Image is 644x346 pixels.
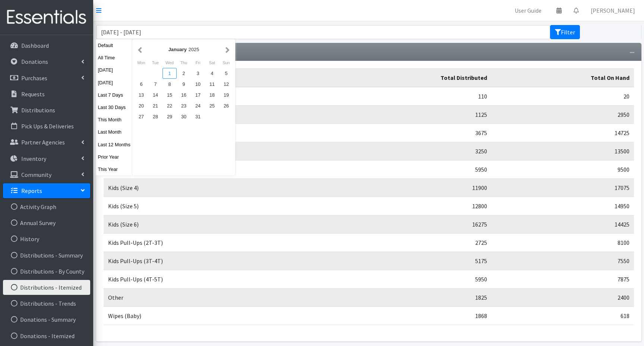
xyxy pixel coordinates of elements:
[205,100,219,111] div: 25
[219,79,233,90] div: 12
[21,42,49,49] p: Dashboard
[21,74,47,82] p: Purchases
[492,179,634,197] td: 17075
[3,135,90,150] a: Partner Agencies
[189,47,199,52] span: 2025
[96,102,133,113] button: Last 30 Days
[3,151,90,166] a: Inventory
[3,54,90,69] a: Donations
[326,179,492,197] td: 11900
[492,270,634,289] td: 7875
[326,106,492,124] td: 1125
[104,179,326,197] td: Kids (Size 4)
[492,215,634,234] td: 14425
[162,111,177,122] div: 29
[148,90,162,100] div: 14
[550,25,580,39] button: Filter
[96,25,550,39] input: January 1, 2011 - December 31, 2011
[21,58,48,65] p: Donations
[134,79,148,90] div: 6
[326,160,492,179] td: 5950
[104,270,326,289] td: Kids Pull-Ups (4T-5T)
[3,119,90,134] a: Pick Ups & Deliveries
[96,164,133,175] button: This Year
[326,234,492,252] td: 2725
[148,100,162,111] div: 21
[219,100,233,111] div: 26
[492,124,634,142] td: 14725
[492,252,634,270] td: 7550
[148,111,162,122] div: 28
[96,77,133,88] button: [DATE]
[134,58,148,68] div: Monday
[3,231,90,246] a: History
[3,248,90,263] a: Distributions - Summary
[148,58,162,68] div: Tuesday
[134,90,148,100] div: 13
[104,215,326,234] td: Kids (Size 6)
[492,69,634,87] th: Total On Hand
[3,296,90,311] a: Distributions - Trends
[148,79,162,90] div: 7
[96,127,133,137] button: Last Month
[3,264,90,279] a: Distributions - By County
[191,79,205,90] div: 10
[326,289,492,307] td: 1825
[3,280,90,295] a: Distributions - Itemized
[492,160,634,179] td: 9500
[585,3,641,18] a: [PERSON_NAME]
[162,100,177,111] div: 22
[177,111,191,122] div: 30
[162,79,177,90] div: 8
[177,90,191,100] div: 16
[21,187,42,194] p: Reports
[104,252,326,270] td: Kids Pull-Ups (3T-4T)
[104,307,326,325] td: Wipes (Baby)
[326,270,492,289] td: 5950
[3,328,90,343] a: Donations - Itemized
[104,234,326,252] td: Kids Pull-Ups (2T-3T)
[96,40,133,51] button: Default
[177,58,191,68] div: Thursday
[205,58,219,68] div: Saturday
[162,68,177,79] div: 1
[21,138,65,146] p: Partner Agencies
[326,252,492,270] td: 5175
[191,90,205,100] div: 17
[21,155,46,162] p: Inventory
[326,87,492,106] td: 110
[104,197,326,215] td: Kids (Size 5)
[177,68,191,79] div: 2
[191,58,205,68] div: Friday
[134,111,148,122] div: 27
[21,171,51,178] p: Community
[3,38,90,53] a: Dashboard
[3,87,90,102] a: Requests
[96,139,133,150] button: Last 12 Months
[96,52,133,63] button: All Time
[492,234,634,252] td: 8100
[205,68,219,79] div: 4
[492,197,634,215] td: 14950
[492,87,634,106] td: 20
[326,215,492,234] td: 16275
[3,183,90,198] a: Reports
[219,68,233,79] div: 5
[492,142,634,160] td: 13500
[191,68,205,79] div: 3
[492,307,634,325] td: 618
[134,100,148,111] div: 20
[21,90,45,98] p: Requests
[96,152,133,162] button: Prior Year
[21,122,74,130] p: Pick Ups & Deliveries
[3,167,90,182] a: Community
[509,3,547,18] a: User Guide
[219,90,233,100] div: 19
[96,90,133,100] button: Last 7 Days
[326,69,492,87] th: Total Distributed
[96,114,133,125] button: This Month
[191,100,205,111] div: 24
[21,106,55,114] p: Distributions
[162,58,177,68] div: Wednesday
[191,111,205,122] div: 31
